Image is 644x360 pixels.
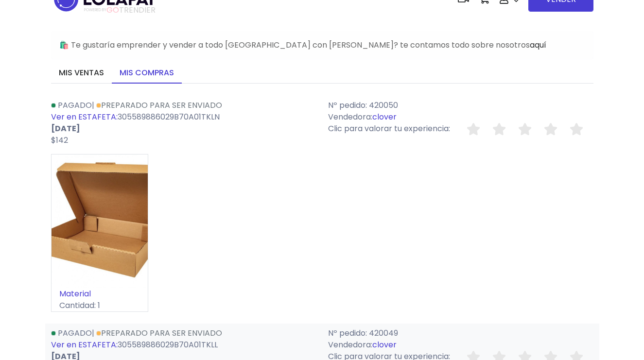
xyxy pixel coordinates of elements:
span: Pagado [58,327,92,339]
a: Ver en ESTAFETA: [51,339,118,350]
p: Nº pedido: 420050 [328,100,593,111]
span: $142 [51,135,68,146]
span: TRENDIER [84,6,156,15]
p: Nº pedido: 420049 [328,327,593,339]
a: Mis ventas [51,63,112,84]
span: Pagado [58,100,92,111]
a: Material [59,288,91,299]
a: Mis compras [112,63,182,84]
a: Preparado para ser enviado [96,327,222,339]
span: POWERED BY [84,7,106,13]
a: Ver en ESTAFETA: [51,111,118,122]
span: 🛍️ Te gustaría emprender y vender a todo [GEOGRAPHIC_DATA] con [PERSON_NAME]? te contamos todo so... [59,39,546,51]
a: Preparado para ser enviado [96,100,222,111]
a: aquí [530,39,546,51]
span: GO [106,4,119,16]
div: | 305589886029B70A01TKLN [45,100,322,146]
p: [DATE] [51,123,316,135]
p: Vendedora: [328,111,593,123]
img: small_1718314592061.jpeg [52,154,148,288]
p: Vendedora: [328,339,593,351]
a: clover [372,111,397,122]
a: clover [372,339,397,350]
span: Clic para valorar tu experiencia: [328,123,450,134]
p: Cantidad: 1 [52,300,148,311]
